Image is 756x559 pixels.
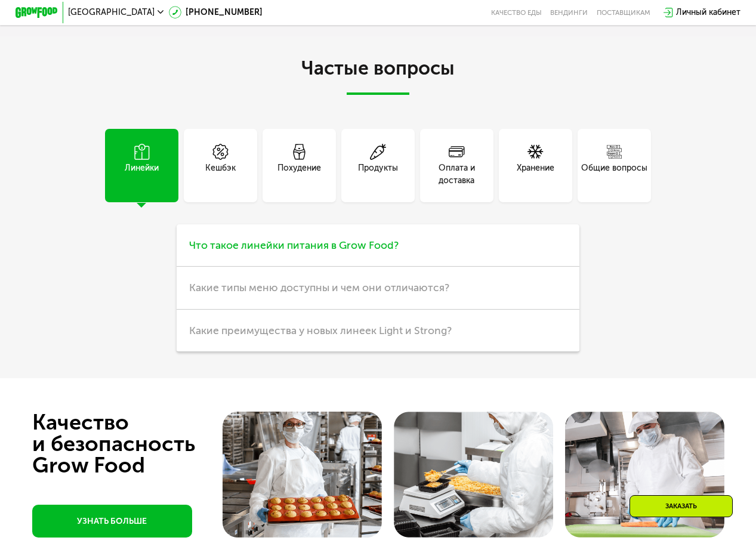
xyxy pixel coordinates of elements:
div: Хранение [517,162,554,187]
a: Вендинги [550,8,588,17]
span: Какие типы меню доступны и чем они отличаются? [189,376,449,389]
div: Оплата и доставка [420,162,493,187]
h2: Частые вопросы [84,58,672,95]
div: Кешбэк [205,162,236,187]
span: Что такое линейки питания в Grow Food? [189,239,399,252]
a: Качество еды [491,8,542,17]
p: Это готовое сбалансированное питание, доступное в трех вариантах калорийности. Вы выбираете линей... [177,267,580,362]
span: [GEOGRAPHIC_DATA] [68,8,155,17]
div: Похудение [277,162,321,187]
span: Какие преимущества у новых линеек Light и Strong? [189,418,452,431]
div: Заказать [630,495,733,517]
div: Общие вопросы [581,162,647,187]
div: Линейки [125,162,159,187]
div: поставщикам [597,8,650,17]
div: Продукты [358,162,398,187]
a: [PHONE_NUMBER] [169,6,263,18]
div: Личный кабинет [676,6,740,18]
